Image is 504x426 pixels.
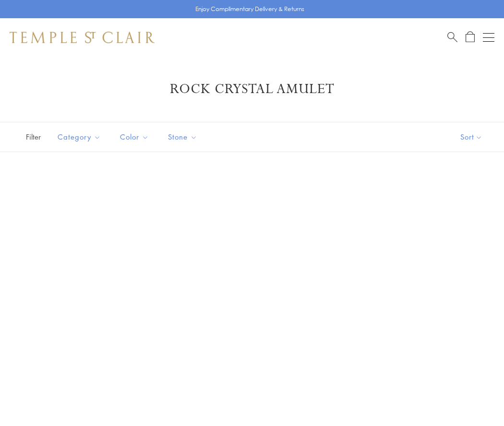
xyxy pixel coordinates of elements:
[24,81,480,98] h1: Rock Crystal Amulet
[115,131,156,143] span: Color
[10,32,155,43] img: Temple St. Clair
[466,31,475,43] a: Open Shopping Bag
[195,4,304,14] p: Enjoy Complimentary Delivery & Returns
[50,126,108,148] button: Category
[113,126,156,148] button: Color
[447,31,457,43] a: Search
[439,122,504,152] button: Show sort by
[163,131,204,143] span: Stone
[483,32,494,43] button: Open navigation
[53,131,108,143] span: Category
[161,126,204,148] button: Stone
